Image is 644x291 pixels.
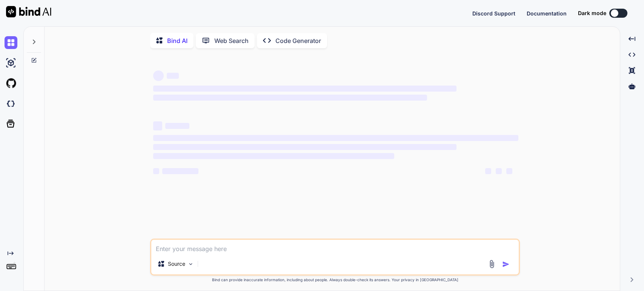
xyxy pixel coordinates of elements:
[502,260,510,268] img: icon
[167,73,179,79] span: ‌
[162,168,198,174] span: ‌
[153,168,159,174] span: ‌
[5,77,17,90] img: githubLight
[153,95,427,101] span: ‌
[506,168,512,174] span: ‌
[214,36,249,45] p: Web Search
[153,121,162,130] span: ‌
[472,10,515,17] span: Discord Support
[275,36,321,45] p: Code Generator
[472,9,515,17] button: Discord Support
[153,70,164,81] span: ‌
[487,260,496,268] img: attachment
[167,36,188,45] p: Bind AI
[5,57,17,69] img: ai-studio
[5,36,17,49] img: chat
[150,277,520,283] p: Bind can provide inaccurate information, including about people. Always double-check its answers....
[6,6,51,17] img: Bind AI
[5,97,17,110] img: darkCloudIdeIcon
[153,135,518,141] span: ‌
[153,86,456,92] span: ‌
[153,144,456,150] span: ‌
[165,123,189,129] span: ‌
[578,9,606,17] span: Dark mode
[168,260,185,268] p: Source
[527,10,567,17] span: Documentation
[153,153,394,159] span: ‌
[485,168,491,174] span: ‌
[188,261,194,267] img: Pick Models
[496,168,502,174] span: ‌
[527,9,567,17] button: Documentation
